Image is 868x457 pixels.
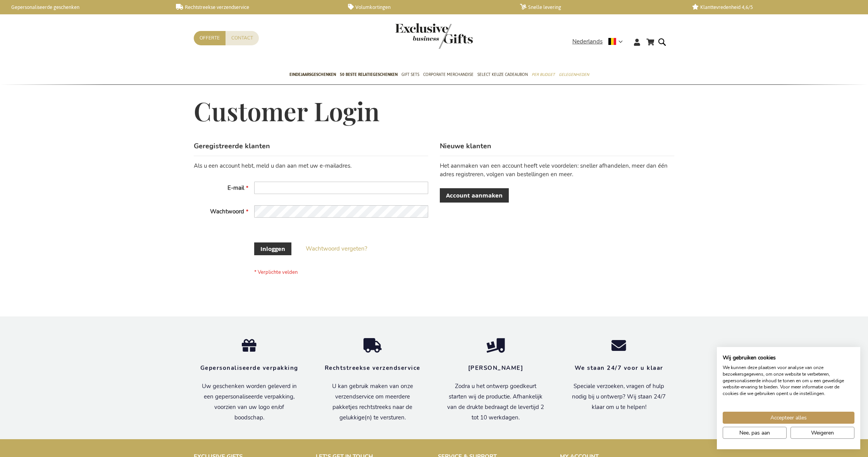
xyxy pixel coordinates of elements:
[340,70,398,79] span: 50 beste relatiegeschenken
[395,23,434,49] a: store logo
[723,354,854,361] h2: Wij gebruiken cookies
[477,70,528,79] span: Select Keuze Cadeaubon
[322,381,422,423] p: U kan gebruik maken van onze verzendservice om meerdere pakketjes rechtstreeks naar de gelukkige(...
[306,245,367,253] a: Wachtwoord vergeten?
[395,23,473,49] img: Exclusive Business gifts logo
[440,162,674,179] p: Het aanmaken van een account heeft vele voordelen: sneller afhandelen, meer dan één adres registr...
[723,427,787,439] button: Pas cookie voorkeuren aan
[227,184,244,192] span: E-mail
[790,427,854,439] button: Alle cookies weigeren
[739,429,770,437] span: Nee, pas aan
[200,364,298,372] strong: Gepersonaliseerde verpakking
[4,4,164,10] a: Gepersonaliseerde geschenken
[194,31,226,45] a: Offerte
[254,242,291,255] button: Inloggen
[401,70,419,79] span: Gift Sets
[575,364,663,372] strong: We staan 24/7 voor u klaar
[572,37,603,46] span: Nederlands
[723,364,854,397] p: We kunnen deze plaatsen voor analyse van onze bezoekersgegevens, om onze website te verbeteren, g...
[440,188,509,203] a: Account aanmaken
[692,4,852,10] a: Klanttevredenheid 4,6/5
[723,412,854,424] button: Accepteer alle cookies
[811,429,834,437] span: Weigeren
[423,70,474,79] span: Corporate Merchandise
[194,162,428,170] div: Als u een account hebt, meld u dan aan met uw e-mailadres.
[226,31,259,45] a: Contact
[325,364,420,372] strong: Rechtstreekse verzendservice
[210,208,244,215] span: Wachtwoord
[572,37,628,46] div: Nederlands
[559,70,589,79] span: Gelegenheden
[569,381,669,412] p: Speciale verzoeken, vragen of hulp nodig bij u ontwerp? Wij staan 24/7 klaar om u te helpen!
[446,191,503,199] span: Account aanmaken
[199,381,299,423] p: Uw geschenken worden geleverd in een gepersonaliseerde verpakking, voorzien van uw logo en/of boo...
[289,70,336,79] span: Eindejaarsgeschenken
[176,4,336,10] a: Rechtstreekse verzendservice
[194,94,380,127] span: Customer Login
[260,245,285,253] span: Inloggen
[440,141,491,151] strong: Nieuwe klanten
[446,381,546,423] p: Zodra u het ontwerp goedkeurt starten wij de productie. Afhankelijk van de drukte bedraagt de lev...
[194,141,270,151] strong: Geregistreerde klanten
[348,4,508,10] a: Volumkortingen
[770,414,807,422] span: Accepteer alles
[520,4,680,10] a: Snelle levering
[532,70,555,79] span: Per Budget
[468,364,524,372] strong: [PERSON_NAME]
[254,182,428,194] input: E-mail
